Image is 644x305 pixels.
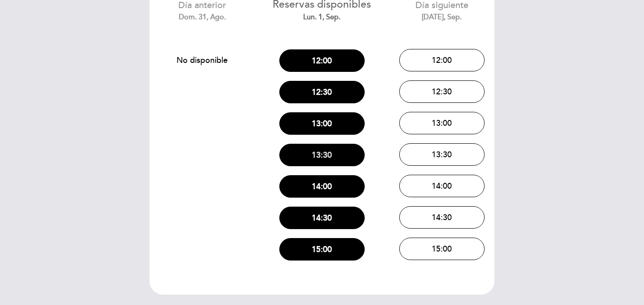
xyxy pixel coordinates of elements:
div: [DATE], sep. [388,12,495,22]
button: 12:00 [279,49,365,72]
button: 14:30 [279,207,365,229]
button: 12:30 [279,81,365,103]
button: 15:00 [279,238,365,261]
button: 13:30 [279,144,365,166]
button: 14:00 [279,175,365,198]
button: 14:00 [399,175,485,197]
button: 15:00 [399,238,485,260]
button: 12:30 [399,80,485,103]
button: 13:00 [279,112,365,135]
button: 12:00 [399,49,485,71]
button: No disponible [159,49,245,71]
div: lun. 1, sep. [269,12,375,22]
button: 13:00 [399,112,485,134]
div: dom. 31, ago. [149,12,256,22]
button: 13:30 [399,143,485,166]
button: 14:30 [399,206,485,229]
